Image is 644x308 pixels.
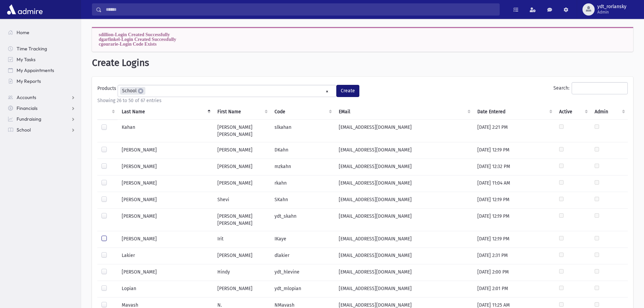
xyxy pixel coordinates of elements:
[270,175,335,192] td: rkahn
[473,159,555,175] td: [DATE] 12:32 PM
[118,175,213,192] td: [PERSON_NAME]
[326,88,329,95] span: Remove all items
[473,231,555,247] td: [DATE] 12:19 PM
[118,142,213,159] td: [PERSON_NAME]
[270,264,335,281] td: ydt_hlevine
[270,159,335,175] td: mzkahn
[213,142,270,159] td: [PERSON_NAME]
[473,247,555,264] td: [DATE] 2:31 PM
[555,104,591,120] th: Active : activate to sort column ascending
[270,142,335,159] td: DKahn
[591,104,628,120] th: Admin : activate to sort column ascending
[118,231,213,247] td: [PERSON_NAME]
[120,87,145,95] li: School
[473,142,555,159] td: [DATE] 12:19 PM
[3,103,81,114] a: Financials
[473,119,555,142] td: [DATE] 2:21 PM
[213,192,270,208] td: Shevi
[213,231,270,247] td: Irit
[17,94,36,100] span: Accounts
[3,54,81,65] a: My Tasks
[118,208,213,231] td: [PERSON_NAME]
[17,116,41,122] span: Fundraising
[17,105,38,111] span: Financials
[213,104,270,120] th: First Name : activate to sort column ascending
[3,124,81,135] a: School
[3,114,81,124] a: Fundraising
[17,127,31,133] span: School
[335,247,473,264] td: [EMAIL_ADDRESS][DOMAIN_NAME]
[213,281,270,297] td: [PERSON_NAME]
[17,78,41,84] span: My Reports
[473,208,555,231] td: [DATE] 12:19 PM
[270,208,335,231] td: ydt_skahn
[572,82,628,94] input: Search:
[213,175,270,192] td: [PERSON_NAME]
[270,247,335,264] td: dlakier
[3,76,81,87] a: My Reports
[553,82,628,94] label: Search:
[17,56,35,63] span: My Tasks
[118,104,213,120] th: Last Name : activate to sort column descending
[270,104,335,120] th: Code : activate to sort column ascending
[118,247,213,264] td: Lakier
[473,104,555,120] th: Date Entered : activate to sort column ascending
[17,67,54,73] span: My Appointments
[473,175,555,192] td: [DATE] 11:04 AM
[270,281,335,297] td: ydt_mlopian
[97,104,118,120] th: : activate to sort column ascending
[213,208,270,231] td: [PERSON_NAME] [PERSON_NAME]
[270,192,335,208] td: SKahn
[270,119,335,142] td: slkahan
[118,192,213,208] td: [PERSON_NAME]
[118,119,213,142] td: Kahan
[213,159,270,175] td: [PERSON_NAME]
[597,4,626,9] span: ydt_rorlansky
[335,159,473,175] td: [EMAIL_ADDRESS][DOMAIN_NAME]
[335,264,473,281] td: [EMAIL_ADDRESS][DOMAIN_NAME]
[3,27,81,38] a: Home
[97,85,118,94] label: Products
[473,264,555,281] td: [DATE] 2:00 PM
[213,264,270,281] td: Hindy
[473,281,555,297] td: [DATE] 2:01 PM
[213,119,270,142] td: [PERSON_NAME] [PERSON_NAME]
[335,231,473,247] td: [EMAIL_ADDRESS][DOMAIN_NAME]
[335,142,473,159] td: [EMAIL_ADDRESS][DOMAIN_NAME]
[97,97,628,104] div: Showing 26 to 50 of 67 entries
[3,43,81,54] a: Time Tracking
[335,104,473,120] th: EMail : activate to sort column ascending
[99,32,176,46] span: sdillion-Login Created Successfully dgarfinkel-Login Created Successfully cgourarie-Login Code Ex...
[335,281,473,297] td: [EMAIL_ADDRESS][DOMAIN_NAME]
[92,57,633,69] h1: Create Logins
[138,88,143,94] span: ×
[118,264,213,281] td: [PERSON_NAME]
[213,247,270,264] td: [PERSON_NAME]
[335,175,473,192] td: [EMAIL_ADDRESS][DOMAIN_NAME]
[597,9,626,15] span: Admin
[3,65,81,76] a: My Appointments
[17,29,29,35] span: Home
[473,192,555,208] td: [DATE] 12:19 PM
[335,119,473,142] td: [EMAIL_ADDRESS][DOMAIN_NAME]
[118,281,213,297] td: Lopian
[270,231,335,247] td: IKaye
[336,85,359,97] button: Create
[335,192,473,208] td: [EMAIL_ADDRESS][DOMAIN_NAME]
[118,159,213,175] td: [PERSON_NAME]
[17,46,47,52] span: Time Tracking
[102,3,499,16] input: Search
[5,3,44,16] img: AdmirePro
[3,92,81,103] a: Accounts
[335,208,473,231] td: [EMAIL_ADDRESS][DOMAIN_NAME]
